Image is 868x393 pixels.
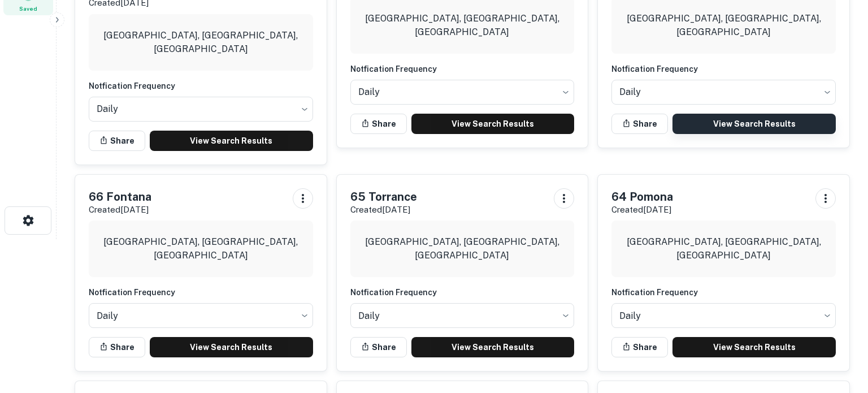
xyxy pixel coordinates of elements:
[811,303,868,357] iframe: Chat Widget
[359,12,566,39] p: [GEOGRAPHIC_DATA], [GEOGRAPHIC_DATA], [GEOGRAPHIC_DATA]
[350,337,407,357] button: Share
[611,337,668,357] button: Share
[89,188,151,205] h5: 66 Fontana
[672,337,836,357] a: View Search Results
[611,286,836,299] h6: Notfication Frequency
[19,4,37,13] span: Saved
[89,337,145,357] button: Share
[89,300,313,331] div: Without label
[611,63,836,75] h6: Notfication Frequency
[350,114,407,134] button: Share
[611,188,673,205] h5: 64 Pomona
[350,188,417,205] h5: 65 Torrance
[350,300,575,331] div: Without label
[89,286,313,299] h6: Notfication Frequency
[411,114,575,134] a: View Search Results
[611,114,668,134] button: Share
[350,76,575,108] div: Without label
[89,203,151,217] p: Created [DATE]
[350,63,575,75] h6: Notfication Frequency
[359,235,566,262] p: [GEOGRAPHIC_DATA], [GEOGRAPHIC_DATA], [GEOGRAPHIC_DATA]
[98,29,304,56] p: [GEOGRAPHIC_DATA], [GEOGRAPHIC_DATA], [GEOGRAPHIC_DATA]
[350,203,417,217] p: Created [DATE]
[350,286,575,299] h6: Notfication Frequency
[611,203,673,217] p: Created [DATE]
[611,300,836,331] div: Without label
[98,235,304,262] p: [GEOGRAPHIC_DATA], [GEOGRAPHIC_DATA], [GEOGRAPHIC_DATA]
[150,337,313,357] a: View Search Results
[611,76,836,108] div: Without label
[672,114,836,134] a: View Search Results
[89,93,313,125] div: Without label
[89,80,313,92] h6: Notfication Frequency
[620,235,827,262] p: [GEOGRAPHIC_DATA], [GEOGRAPHIC_DATA], [GEOGRAPHIC_DATA]
[411,337,575,357] a: View Search Results
[150,131,313,151] a: View Search Results
[620,12,827,39] p: [GEOGRAPHIC_DATA], [GEOGRAPHIC_DATA], [GEOGRAPHIC_DATA]
[89,131,145,151] button: Share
